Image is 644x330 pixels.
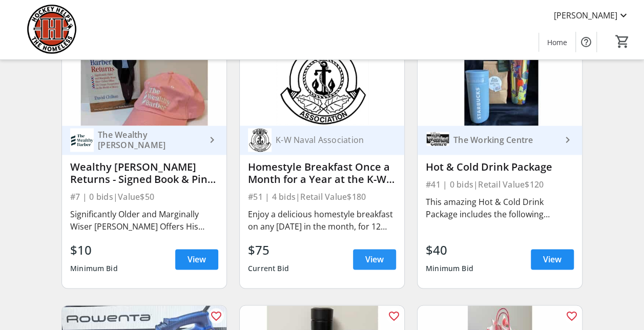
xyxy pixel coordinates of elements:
[418,33,582,126] img: Hot & Cold Drink Package
[418,126,582,155] a: The Working CentreThe Working Centre
[562,134,574,146] mat-icon: keyboard_arrow_right
[426,128,449,152] img: The Working Centre
[554,9,617,22] span: [PERSON_NAME]
[248,241,289,259] div: $75
[426,196,574,220] div: This amazing Hot & Cold Drink Package includes the following goodies: * 1lb of freshly ground cof...
[206,134,218,146] mat-icon: keyboard_arrow_right
[546,7,638,24] button: [PERSON_NAME]
[70,208,218,233] div: Significantly Older and Marginally Wiser [PERSON_NAME] Offers His Unique Perspectives on the Worl...
[365,253,384,265] span: View
[240,33,404,126] img: Homestyle Breakfast Once a Month for a Year at the K-W Naval Club (#2)
[70,161,218,185] div: Wealthy [PERSON_NAME] Returns - Signed Book & Pink Hat
[6,4,97,55] img: Hockey Helps the Homeless's Logo
[426,259,473,278] div: Minimum Bid
[70,128,94,152] img: The Wealthy Barber
[566,310,578,322] mat-icon: favorite_outline
[547,37,567,48] span: Home
[62,126,226,155] a: The Wealthy BarberThe Wealthy [PERSON_NAME]
[248,190,396,204] div: #51 | 4 bids | Retail Value $180
[576,32,596,52] button: Help
[531,249,574,270] a: View
[175,249,218,270] a: View
[94,130,206,150] div: The Wealthy [PERSON_NAME]
[70,241,118,259] div: $10
[188,253,206,265] span: View
[353,249,396,270] a: View
[426,177,574,192] div: #41 | 0 bids | Retail Value $120
[543,253,562,265] span: View
[539,33,575,52] a: Home
[248,259,289,278] div: Current Bid
[426,161,574,173] div: Hot & Cold Drink Package
[70,259,118,278] div: Minimum Bid
[210,310,222,322] mat-icon: favorite_outline
[70,190,218,204] div: #7 | 0 bids | Value $50
[449,135,562,145] div: The Working Centre
[426,241,473,259] div: $40
[62,33,226,126] img: Wealthy Barber Returns - Signed Book & Pink Hat
[272,135,384,145] div: K-W Naval Association
[248,128,272,152] img: K-W Naval Association
[248,161,396,185] div: Homestyle Breakfast Once a Month for a Year at the K-W Naval Club (#2)
[613,32,632,51] button: Cart
[388,310,400,322] mat-icon: favorite_outline
[248,208,396,233] div: Enjoy a delicious homestyle breakfast on any [DATE] in the month, for 12 months in [DATE] (amount...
